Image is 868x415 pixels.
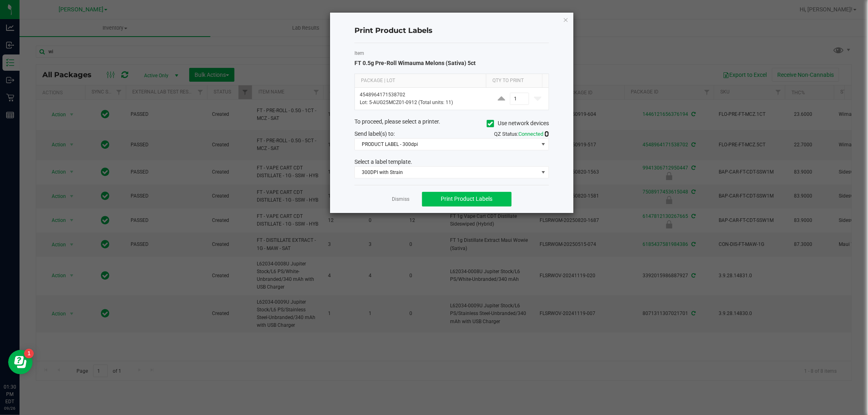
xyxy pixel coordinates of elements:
span: PRODUCT LABEL - 300dpi [355,139,538,150]
label: Use network devices [487,119,549,128]
h4: Print Product Labels [354,26,549,36]
div: To proceed, please select a printer. [348,117,555,130]
span: QZ Status: [494,131,549,137]
span: Connected [518,131,543,137]
iframe: Resource center unread badge [24,349,34,359]
label: Item [354,50,549,57]
button: Print Product Labels [422,192,512,206]
p: Lot: 5-AUG25MCZ01-0912 (Total units: 11) [360,99,485,106]
p: 4548964171538702 [360,91,485,99]
th: Qty to Print [486,74,542,88]
iframe: Resource center [8,350,33,374]
a: Dismiss [392,196,410,203]
span: 300DPI with Strain [355,167,538,178]
span: Send label(s) to: [354,130,395,137]
span: FT 0.5g Pre-Roll Wimauma Melons (Sativa) 5ct [354,60,476,66]
div: Select a label template. [348,158,555,166]
th: Package | Lot [355,74,486,88]
span: Print Product Labels [441,196,492,202]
